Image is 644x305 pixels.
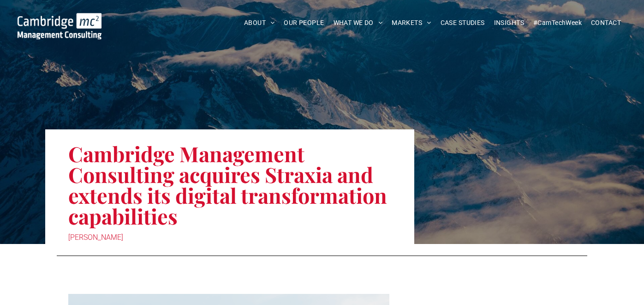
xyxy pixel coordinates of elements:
[239,16,280,30] a: ABOUT
[529,16,586,30] a: #CamTechWeek
[387,16,435,30] a: MARKETS
[68,142,391,227] h1: Cambridge Management Consulting acquires Straxia and extends its digital transformation capabilities
[279,16,328,30] a: OUR PEOPLE
[586,16,626,30] a: CONTACT
[18,14,102,24] a: Your Business Transformed | Cambridge Management Consulting
[18,13,102,39] img: Cambridge MC Logo, digital transformation
[329,16,388,30] a: WHAT WE DO
[489,16,529,30] a: INSIGHTS
[68,231,391,244] div: [PERSON_NAME]
[436,16,489,30] a: CASE STUDIES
